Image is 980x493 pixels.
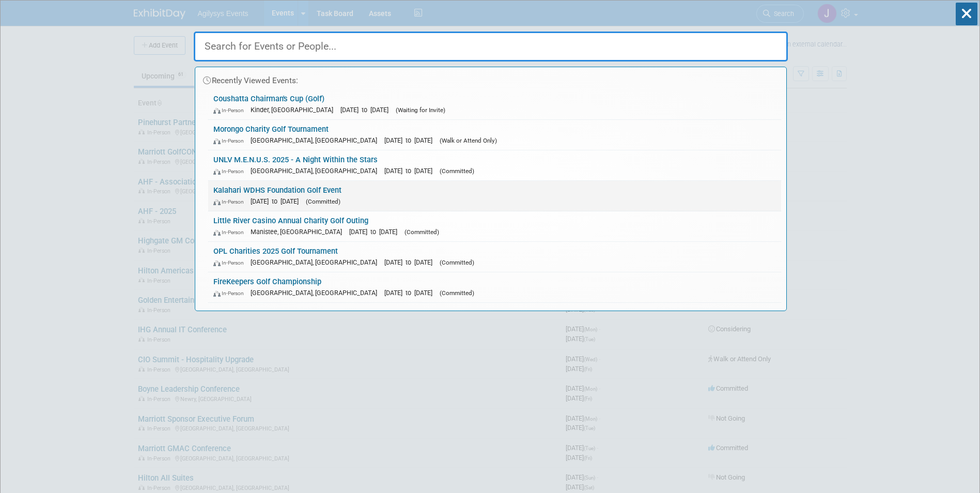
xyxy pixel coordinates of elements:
[208,242,781,272] a: OPL Charities 2025 Golf Tournament In-Person [GEOGRAPHIC_DATA], [GEOGRAPHIC_DATA] [DATE] to [DATE...
[208,272,781,302] a: FireKeepers Golf Championship In-Person [GEOGRAPHIC_DATA], [GEOGRAPHIC_DATA] [DATE] to [DATE] (Co...
[213,137,248,144] span: In-Person
[384,167,438,175] span: [DATE] to [DATE]
[440,259,474,266] span: (Committed)
[208,211,781,241] a: Little River Casino Annual Charity Golf Outing In-Person Manistee, [GEOGRAPHIC_DATA] [DATE] to [D...
[384,136,438,144] span: [DATE] to [DATE]
[208,89,781,119] a: Coushatta Chairman's Cup (Golf) In-Person Kinder, [GEOGRAPHIC_DATA] [DATE] to [DATE] (Waiting for...
[213,168,248,175] span: In-Person
[251,197,304,205] span: [DATE] to [DATE]
[384,258,438,266] span: [DATE] to [DATE]
[440,137,497,144] span: (Walk or Attend Only)
[340,106,394,114] span: [DATE] to [DATE]
[213,259,248,266] span: In-Person
[251,289,382,297] span: [GEOGRAPHIC_DATA], [GEOGRAPHIC_DATA]
[384,289,438,297] span: [DATE] to [DATE]
[440,167,474,175] span: (Committed)
[213,198,248,205] span: In-Person
[251,136,382,144] span: [GEOGRAPHIC_DATA], [GEOGRAPHIC_DATA]
[440,289,474,297] span: (Committed)
[306,198,340,205] span: (Committed)
[251,106,338,114] span: Kinder, [GEOGRAPHIC_DATA]
[251,228,347,236] span: Manistee, [GEOGRAPHIC_DATA]
[213,290,248,297] span: In-Person
[251,167,382,175] span: [GEOGRAPHIC_DATA], [GEOGRAPHIC_DATA]
[396,106,445,114] span: (Waiting for Invite)
[349,228,402,236] span: [DATE] to [DATE]
[213,107,248,114] span: In-Person
[251,258,382,266] span: [GEOGRAPHIC_DATA], [GEOGRAPHIC_DATA]
[194,32,788,61] input: Search for Events or People...
[213,229,248,236] span: In-Person
[405,228,439,236] span: (Committed)
[200,67,781,89] div: Recently Viewed Events:
[208,181,781,211] a: Kalahari WDHS Foundation Golf Event In-Person [DATE] to [DATE] (Committed)
[208,120,781,150] a: Morongo Charity Golf Tournament In-Person [GEOGRAPHIC_DATA], [GEOGRAPHIC_DATA] [DATE] to [DATE] (...
[208,150,781,180] a: UNLV M.E.N.U.S. 2025 - A Night Within the Stars In-Person [GEOGRAPHIC_DATA], [GEOGRAPHIC_DATA] [D...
